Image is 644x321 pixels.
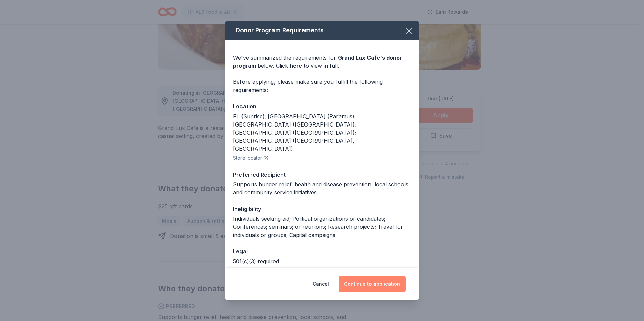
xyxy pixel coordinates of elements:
button: Cancel [313,276,329,292]
div: Location [233,102,411,111]
div: Ineligibility [233,205,411,213]
button: Store locator [233,154,269,162]
a: here [290,62,302,70]
div: Donor Program Requirements [225,21,419,40]
button: Continue to application [339,276,406,292]
div: 501(c)(3) required [233,257,411,265]
div: Before applying, please make sure you fulfill the following requirements: [233,78,411,94]
div: Preferred Recipient [233,170,411,179]
div: FL (Sunrise); [GEOGRAPHIC_DATA] (Paramus); [GEOGRAPHIC_DATA] ([GEOGRAPHIC_DATA]); [GEOGRAPHIC_DAT... [233,112,411,153]
div: Legal [233,247,411,256]
div: We've summarized the requirements for below. Click to view in full. [233,53,411,70]
div: Individuals seeking aid; Political organizations or candidates; Conferences; seminars; or reunion... [233,215,411,239]
div: Supports hunger relief, health and disease prevention, local schools, and community service initi... [233,180,411,197]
